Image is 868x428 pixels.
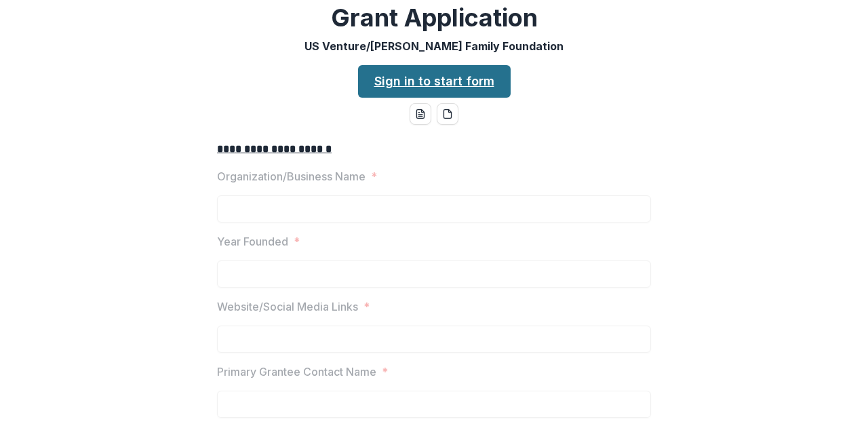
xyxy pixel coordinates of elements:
p: Year Founded [217,233,288,250]
a: Sign in to start form [358,65,511,98]
p: Primary Grantee Contact Name [217,364,376,380]
p: Website/Social Media Links [217,298,358,315]
p: Organization/Business Name [217,168,366,184]
p: US Venture/[PERSON_NAME] Family Foundation [304,38,564,54]
button: pdf-download [437,103,458,125]
button: word-download [410,103,431,125]
h2: Grant Application [331,3,538,33]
